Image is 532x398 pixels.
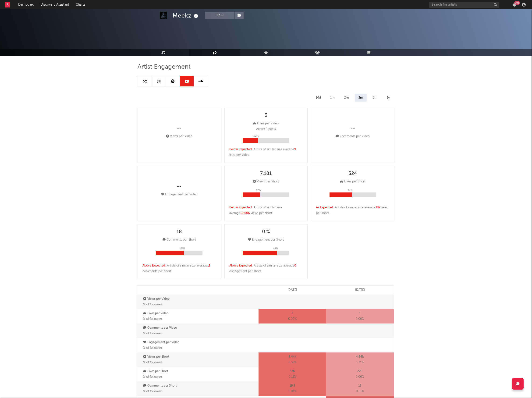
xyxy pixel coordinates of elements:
p: 47 % [348,187,353,193]
div: 3m [355,94,367,102]
div: Views per Short [253,179,279,185]
span: 0.00 % [288,316,297,322]
span: Above Expected [229,264,252,267]
div: 7,181 [260,171,272,177]
p: Comments per Short [143,383,257,389]
p: 37 % [256,187,261,193]
p: 220 [357,369,362,374]
div: Meekz [173,12,199,19]
input: Search for artists [429,2,499,8]
span: 392 [375,206,380,209]
span: % of followers [143,317,163,320]
span: 10,606 [240,212,250,215]
div: 3 [265,113,267,118]
button: Track [205,12,234,19]
p: 73 % [273,245,278,251]
div: 1m [327,94,338,102]
span: % of followers [143,361,163,364]
span: 0.06 % [356,374,364,380]
p: [DATE] [355,287,365,293]
div: 0 % [262,229,270,235]
div: 2m [340,94,352,102]
span: As Expected [316,206,333,209]
div: 99 + [514,1,520,5]
p: 16 [358,383,362,389]
p: 4.66k [356,354,364,360]
p: Likes per Short [143,369,257,374]
span: 9 [294,148,296,151]
div: : Artists of similar size average likes per short . [316,205,390,216]
span: 0.01 % [356,389,364,394]
div: 1y [383,94,393,102]
p: Likes per Video [143,311,257,316]
span: 0 [294,264,296,267]
button: 99+ [513,3,516,7]
div: : Artists of similar size average views per short . [229,205,303,216]
div: Likes per Video [253,121,279,126]
p: Across 0 posts [256,126,276,132]
p: [DATE] [287,287,297,293]
span: % of followers [143,390,163,393]
div: 18 [177,229,182,235]
p: Engagement per Video [143,340,257,345]
div: 14d [312,94,324,102]
span: % of followers [143,346,163,349]
span: % of followers [143,375,163,378]
div: -- [351,126,355,131]
div: : Artists of similar size average engagement per short . [229,263,303,274]
span: Below Expected [229,148,252,151]
span: Above Expected [142,264,165,267]
p: Comments per Video [143,325,257,331]
span: 2.38 % [288,360,296,365]
div: 324 [348,171,357,177]
p: 8.44k [288,354,296,360]
p: 60 % [179,245,185,251]
p: Views per Short [143,354,257,360]
span: 0.01 % [288,389,296,394]
span: % of followers [143,303,163,306]
p: 1 [359,311,361,316]
div: -- [177,126,181,131]
div: : Artists of similar size average likes per video . [229,147,303,158]
div: Engagement per Video [161,192,197,197]
div: Engagement per Short [248,237,284,243]
span: 0.00 % [356,316,364,322]
div: 6m [369,94,381,102]
span: Below Expected [229,206,252,209]
p: 2 [291,311,293,316]
span: Artist Engagement [138,64,191,70]
p: 32 % [253,133,259,139]
div: Comments per Video [336,134,370,139]
span: 11 [207,264,210,267]
div: Comments per Short [163,237,196,243]
span: 0.11 % [289,374,296,380]
span: % of followers [143,332,163,335]
div: -- [177,184,181,189]
p: Views per Video [143,296,257,302]
span: 1.31 % [356,360,364,365]
p: 19.5 [290,383,295,389]
p: 376 [290,369,295,374]
div: Likes per Short [340,179,365,185]
div: : Artists of similar size average comments per short . [142,263,216,274]
div: Views per Video [166,134,192,139]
